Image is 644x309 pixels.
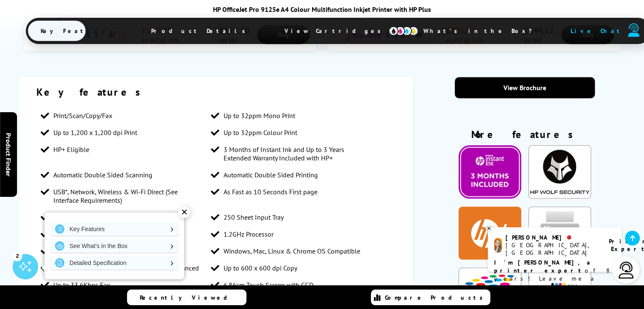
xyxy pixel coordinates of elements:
div: Key features [36,86,396,99]
span: Up to 32ppm Mono Print [224,111,295,120]
span: HP+ Eligible [53,145,89,154]
div: HP OfficeJet Pro 9125e A4 Colour Multifunction Inkjet Printer with HP Plus [26,5,619,14]
span: Product Finder [4,133,13,177]
b: I'm [PERSON_NAME], a printer expert [494,259,593,274]
div: 2 [13,251,22,260]
span: Up to 1,200 x 1,200 dpi Print [53,128,137,137]
img: user-headset-duotone.svg [628,23,640,37]
span: Key Features [28,21,129,41]
a: KeyFeatureModal349 [459,192,522,200]
span: Automatic Double Sided Printing [224,171,318,179]
a: See What's in the Box [51,239,178,253]
img: HP Wolf Pro Security [528,145,591,198]
span: Up to 600 x 600 dpi Copy [224,264,297,272]
span: Automatic Double Sided Scanning [53,171,152,179]
a: KeyFeatureModal351 [459,253,522,261]
span: Windows, Mac, Linux & Chrome OS Compatible [224,247,360,255]
span: Up to 32ppm Colour Print [224,128,297,137]
div: [PERSON_NAME] [506,234,598,241]
a: Recently Viewed [127,290,246,305]
a: View Brochure [455,77,594,98]
span: Compare Products [385,294,487,301]
img: AirPrint [528,207,591,259]
span: As Fast as 10 Seconds First page [224,188,318,196]
img: user-headset-light.svg [618,262,635,279]
span: View Cartridges [272,20,401,42]
a: KeyFeatureModal333 [528,192,591,200]
img: amy-livechat.png [494,238,502,253]
div: More features [455,128,594,145]
span: 250 Sheet Input Tray [224,213,284,221]
span: Print/Scan/Copy/Fax [53,111,112,120]
a: Key Features [51,222,178,236]
span: 6.86cm Touch Screen with CGD [224,281,313,289]
span: Live Chat [571,27,623,35]
span: Product Details [138,21,263,41]
span: Up to 33.6Kbps Fax [53,281,110,289]
span: 3 Months of Instant Ink and Up to 3 Years Extended Warranty Included with HP+ [224,145,373,162]
img: Free 3 Month Instant Ink Trial with HP+* [459,145,522,198]
span: What’s in the Box? [411,21,553,41]
div: ✕ [178,206,190,218]
span: USB*, Network, Wireless & Wi-Fi Direct (See Interface Requirements) [53,188,202,204]
img: HP+ [459,207,522,259]
span: Recently Viewed [140,294,236,301]
a: Detailed Specification [51,256,178,270]
p: of 8 years! Leave me a message and I'll respond ASAP [494,259,615,299]
span: 1.2GHz Processor [224,230,274,238]
img: cmyk-icon.svg [389,26,418,36]
a: Compare Products [371,290,490,305]
div: [GEOGRAPHIC_DATA], [GEOGRAPHIC_DATA] [506,241,598,257]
